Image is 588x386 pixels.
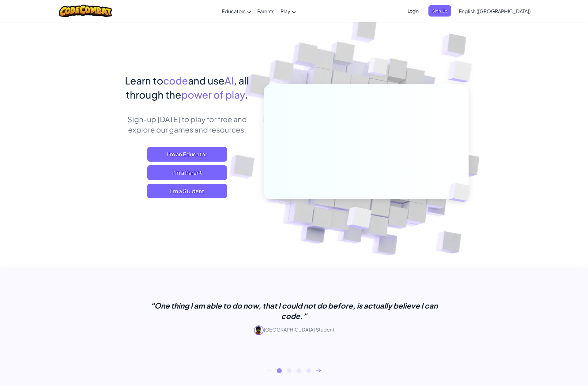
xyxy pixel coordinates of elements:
[287,368,292,373] button: 2
[404,5,422,17] button: Login
[147,147,227,162] a: I'm an Educator
[188,74,224,87] span: and use
[219,3,254,19] a: Educators
[254,325,264,335] img: avatar
[245,88,248,101] span: .
[277,3,299,19] a: Play
[296,368,301,373] button: 3
[356,46,401,91] img: Overlap cubes
[224,74,234,87] span: AI
[181,88,245,101] span: power of play
[59,5,112,17] img: CodeCombat logo
[254,3,277,19] a: Parents
[141,300,447,321] p: “One thing I am able to do now, that I could not do before, is actually believe I can code.”
[459,8,531,14] span: English ([GEOGRAPHIC_DATA])
[222,8,246,14] span: Educators
[306,368,311,373] button: 4
[428,5,451,17] button: Sign Up
[456,3,534,19] a: English ([GEOGRAPHIC_DATA])
[281,8,290,14] span: Play
[439,170,484,215] img: Overlap cubes
[119,114,254,135] p: Sign-up [DATE] to play for free and explore our games and resources.
[125,74,163,87] span: Learn to
[147,184,227,198] button: I'm a Student
[147,165,227,180] a: I'm a Parent
[163,74,188,87] span: code
[332,194,386,245] img: Overlap cubes
[141,325,447,335] p: [GEOGRAPHIC_DATA] Student
[277,368,282,373] button: 1
[436,46,489,98] img: Overlap cubes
